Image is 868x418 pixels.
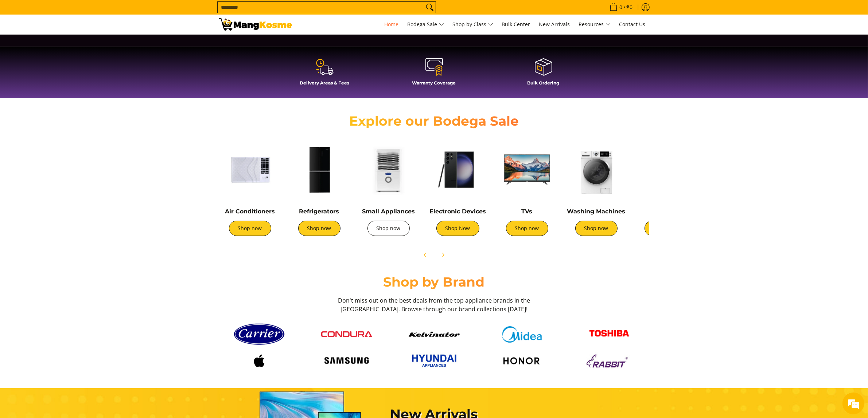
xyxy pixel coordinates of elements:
a: Electronic Devices [429,208,486,215]
span: • [607,3,635,11]
a: Bulk Ordering [493,58,595,91]
a: Washing Machines [567,208,626,215]
a: Refrigerators [299,208,339,215]
a: Resources [575,15,614,34]
a: Shop now [367,221,410,236]
a: Midea logo 405e5d5e af7e 429b b899 c48f4df307b6 [482,326,562,343]
span: Shop by Class [453,20,493,29]
a: Delivery Areas & Fees [274,58,376,91]
span: Bodega Sale [408,20,444,29]
nav: Main Menu [299,15,649,34]
span: Contact Us [619,21,646,28]
img: Condura logo red [321,331,372,337]
button: Previous [417,247,433,263]
div: Minimize live chat window [120,4,137,21]
a: Shop Now [436,221,479,236]
span: Bulk Center [502,21,530,28]
img: Kelvinator button 9a26f67e caed 448c 806d e01e406ddbdc [409,332,460,337]
img: Toshiba logo [584,324,635,344]
a: Shop now [506,221,548,236]
a: Air Conditioners [225,208,275,215]
a: Shop now [298,221,340,236]
img: Cookers [635,139,697,201]
textarea: Type your message and hit 'Enter' [4,199,139,224]
a: Bodega Sale [404,15,448,34]
img: Carrier logo 1 98356 9b90b2e1 0bd1 49ad 9aa2 9ddb2e94a36b [234,321,285,348]
img: Small Appliances [358,139,420,201]
a: Toshiba logo [569,324,649,344]
a: Bulk Center [498,15,534,34]
img: Logo rabbit [584,352,635,370]
img: Mang Kosme: Your Home Appliances Warehouse Sale Partner! [219,18,292,31]
a: Shop now [229,221,271,236]
img: Washing Machines [565,139,627,201]
a: Condura logo red [307,331,387,337]
a: New Arrivals [536,15,574,34]
h2: Shop by Brand [219,274,649,290]
a: Logo samsung wordmark [307,354,387,368]
button: Search [424,2,436,13]
a: Kelvinator button 9a26f67e caed 448c 806d e01e406ddbdc [394,332,474,337]
a: Small Appliances [362,208,415,215]
h4: Delivery Areas & Fees [274,80,376,86]
span: New Arrivals [539,21,570,28]
span: Resources [579,20,611,29]
a: Shop by Class [449,15,497,34]
span: ₱0 [626,5,634,10]
h4: Warranty Coverage [383,80,485,86]
a: Logo honor [482,352,562,370]
a: Logo apple [219,352,299,370]
h3: Don't miss out on the best deals from the top appliance brands in the [GEOGRAPHIC_DATA]. Browse t... [336,296,533,313]
img: Hyundai 2 [409,351,460,370]
img: Midea logo 405e5d5e af7e 429b b899 c48f4df307b6 [496,326,547,343]
a: Logo rabbit [569,352,649,370]
a: Warranty Coverage [383,58,485,91]
a: Carrier logo 1 98356 9b90b2e1 0bd1 49ad 9aa2 9ddb2e94a36b [219,321,299,348]
img: Logo samsung wordmark [321,354,372,368]
h4: Bulk Ordering [493,80,595,86]
img: Logo apple [234,352,285,370]
span: 0 [619,5,624,10]
a: Home [381,15,402,34]
a: Contact Us [616,15,649,34]
span: We're online! [42,92,101,165]
img: Logo honor [496,352,547,370]
h2: Explore our Bodega Sale [328,113,540,129]
a: Shop now [575,221,618,236]
span: Home [385,21,399,28]
a: Hyundai 2 [394,351,474,370]
img: Refrigerators [288,139,350,201]
img: Electronic Devices [427,139,489,201]
a: Shop now [645,221,687,236]
img: Air Conditioners [219,139,281,201]
a: TVs [522,208,533,215]
button: Next [435,247,451,263]
img: TVs [496,139,558,201]
div: Chat with us now [38,41,122,50]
